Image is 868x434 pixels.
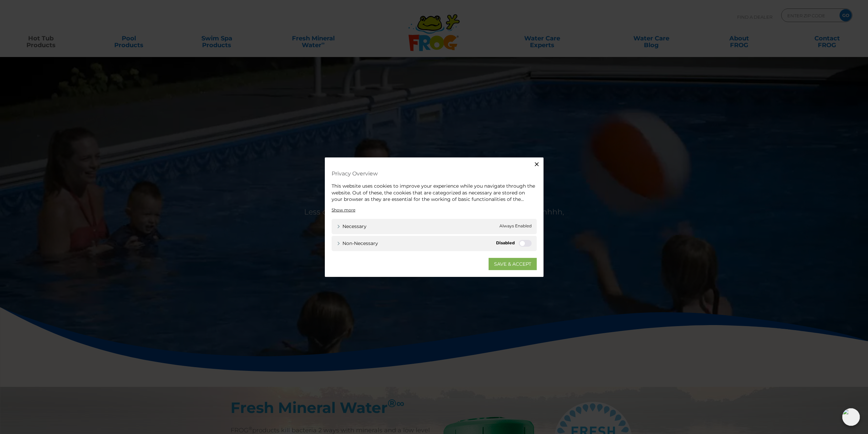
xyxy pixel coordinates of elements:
[499,223,532,230] span: Always Enabled
[842,408,860,426] img: openIcon
[337,240,378,247] a: Non-necessary
[337,223,367,230] a: Necessary
[489,258,537,270] a: SAVE & ACCEPT
[332,207,355,213] a: Show more
[332,168,537,180] h4: Privacy Overview
[332,183,537,203] div: This website uses cookies to improve your experience while you navigate through the website. Out ...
